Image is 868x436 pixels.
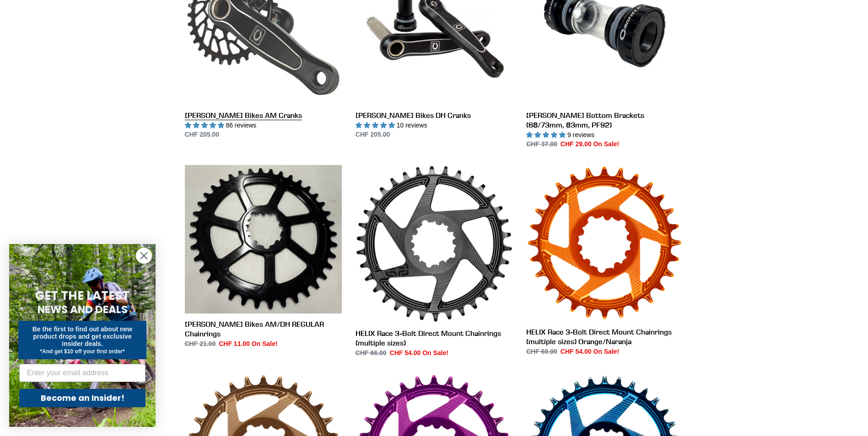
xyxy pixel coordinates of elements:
[136,248,152,264] button: Close dialog
[19,389,146,407] button: Become an Insider!
[32,325,133,347] span: Be the first to find out about new product drops and get exclusive insider deals.
[35,287,129,304] span: GET THE LATEST
[38,302,128,317] span: NEWS AND DEALS
[19,364,146,382] input: Enter your email address
[40,348,124,355] span: *And get $10 off your first order*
